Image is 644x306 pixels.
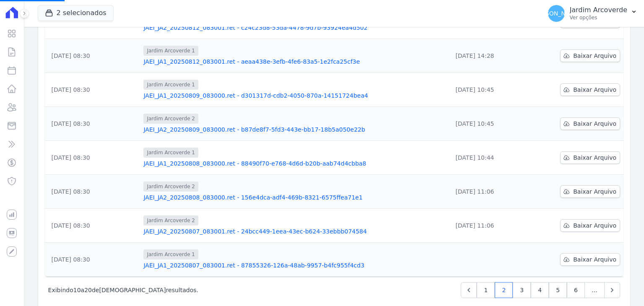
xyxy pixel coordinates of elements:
td: [DATE] 08:30 [45,39,140,73]
button: [PERSON_NAME] Jardim Arcoverde Ver opções [541,2,644,25]
a: JAEI_JA1_20250812_083001.ret - aeaa438e-3efb-4fe6-83a5-1e2fca25cf3e [143,57,445,66]
td: [DATE] 08:30 [45,209,140,243]
a: Baixar Arquivo [560,83,620,96]
a: 1 [477,282,495,298]
td: [DATE] 10:45 [449,73,535,107]
span: 20 [84,287,92,293]
span: Baixar Arquivo [573,255,616,264]
a: Previous [461,282,477,298]
td: [DATE] 11:06 [449,209,535,243]
button: 2 selecionados [38,5,114,21]
span: Jardim Arcoverde 1 [143,46,198,56]
td: [DATE] 14:28 [449,39,535,73]
span: Jardim Arcoverde 1 [143,249,198,259]
a: JAEI_JA1_20250809_083000.ret - d301317d-cdb2-4050-870a-14151724bea4 [143,91,445,100]
td: [DATE] 11:06 [449,175,535,209]
a: Baixar Arquivo [560,151,620,164]
td: [DATE] 10:45 [449,107,535,141]
span: Baixar Arquivo [573,119,616,128]
a: Baixar Arquivo [560,185,620,198]
td: [DATE] 08:30 [45,243,140,277]
span: [PERSON_NAME] [532,10,580,16]
p: Ver opções [570,14,627,21]
a: 2 [495,282,513,298]
a: JAEI_JA2_20250808_083000.ret - 156e4dca-adf4-469b-8321-6575ffea71e1 [143,193,445,202]
a: Next [604,282,620,298]
span: Jardim Arcoverde 1 [143,148,198,158]
p: Jardim Arcoverde [570,6,627,14]
span: Jardim Arcoverde 1 [143,80,198,90]
span: Jardim Arcoverde 2 [143,182,198,192]
a: JAEI_JA1_20250808_083000.ret - 88490f70-e768-4d6d-b20b-aab74d4cbba8 [143,159,445,168]
a: 4 [531,282,549,298]
span: [DEMOGRAPHIC_DATA] [99,287,166,293]
a: Baixar Arquivo [560,117,620,130]
span: Baixar Arquivo [573,52,616,60]
span: Baixar Arquivo [573,153,616,162]
a: Baixar Arquivo [560,49,620,62]
span: Jardim Arcoverde 2 [143,114,198,124]
a: Baixar Arquivo [560,253,620,266]
a: JAEI_JA2_20250807_083001.ret - 24bcc449-1eea-43ec-b624-33ebbb074584 [143,227,445,236]
span: 10 [73,287,81,293]
span: Baixar Arquivo [573,86,616,94]
span: … [584,282,605,298]
span: Baixar Arquivo [573,187,616,196]
a: 6 [567,282,585,298]
td: [DATE] 10:44 [449,141,535,175]
td: [DATE] 08:30 [45,107,140,141]
span: Jardim Arcoverde 2 [143,215,198,226]
td: [DATE] 08:30 [45,73,140,107]
td: [DATE] 08:30 [45,175,140,209]
a: 3 [513,282,531,298]
a: JAEI_JA2_20250812_083001.ret - c24c23d8-53da-4478-9d7b-93924ea4d502 [143,23,445,32]
span: Baixar Arquivo [573,221,616,230]
a: JAEI_JA1_20250807_083001.ret - 87855326-126a-48ab-9957-b4fc955f4cd3 [143,261,445,270]
td: [DATE] 08:30 [45,141,140,175]
a: 5 [549,282,567,298]
a: JAEI_JA2_20250809_083000.ret - b87de8f7-5fd3-443e-bb17-18b5a050e22b [143,125,445,134]
p: Exibindo a de resultados. [48,286,198,294]
a: Baixar Arquivo [560,219,620,232]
